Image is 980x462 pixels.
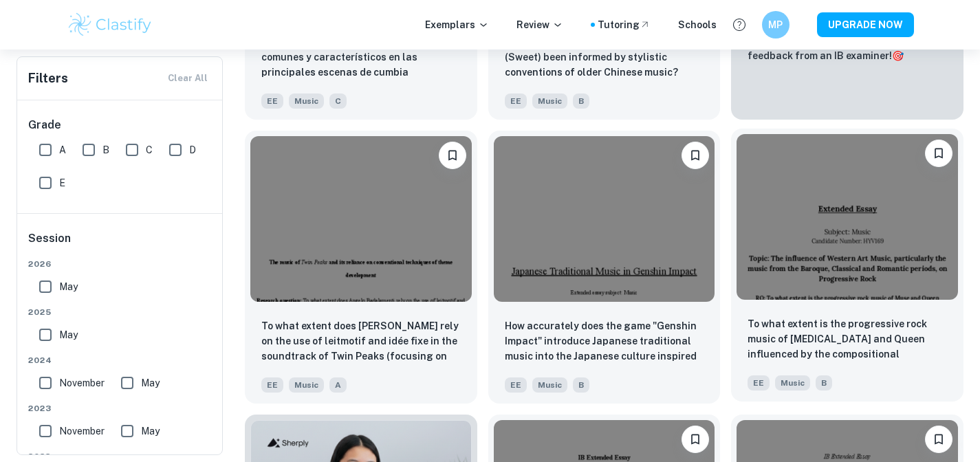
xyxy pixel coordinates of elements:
p: How has Teresa Teng’s Tianmimi (Sweet) been informed by stylistic conventions of older Chinese mu... [505,34,704,80]
span: Music [532,377,567,393]
button: Bookmark [682,142,709,169]
p: To what extent does Angelo Badalamenti rely on the use of leitmotif and idée fixe in the soundtra... [261,318,461,365]
span: Music [532,93,567,109]
span: B [816,375,832,390]
span: November [59,423,105,439]
button: MP [762,11,790,38]
p: To what extent is the progressive rock music of Muse and Queen influenced by the compositional te... [748,316,947,363]
img: Music EE example thumbnail: How accurately does the game "Genshin Im [494,136,715,302]
span: A [329,377,347,393]
span: 🎯 [892,50,904,61]
span: EE [261,377,283,393]
button: Bookmark [925,426,952,453]
h6: Session [28,230,213,258]
button: UPGRADE NOW [817,12,914,37]
span: May [59,327,78,342]
a: Tutoring [598,17,651,32]
span: May [59,279,78,294]
span: 2024 [28,354,213,366]
span: EE [748,375,770,390]
a: BookmarkTo what extent does Angelo Badalamenti rely on the use of leitmotif and idée fixe in the ... [245,131,477,404]
span: May [141,375,160,390]
span: A [59,142,66,157]
span: 2025 [28,306,213,318]
span: Music [289,377,324,393]
span: May [141,423,160,439]
button: Bookmark [682,426,709,453]
span: B [573,377,589,393]
a: Schools [678,17,717,32]
span: 2026 [28,258,213,270]
a: BookmarkHow accurately does the game "Genshin Impact" introduce Japanese traditional music into t... [488,131,721,404]
p: Exemplars [425,17,489,32]
span: Music [289,93,324,109]
p: ¿Qué elementos rítmico-armónicos son comunes y característicos en las principales escenas de cumb... [261,34,461,81]
span: EE [505,93,527,109]
img: Clastify logo [67,11,154,38]
h6: Filters [28,69,68,88]
h6: MP [767,17,783,32]
p: Review [516,17,563,32]
span: D [189,142,196,157]
span: EE [505,377,527,393]
span: B [573,93,589,109]
span: Music [775,375,810,390]
span: EE [261,93,283,109]
span: E [59,175,65,190]
img: Music EE example thumbnail: To what extent is the progressive rock [737,134,958,300]
h6: Grade [28,117,213,133]
button: Bookmark [925,140,952,167]
span: C [329,93,347,109]
a: Bookmark To what extent is the progressive rock music of Muse and Queen influenced by the composi... [731,131,963,404]
span: 2023 [28,402,213,415]
button: Help and Feedback [728,13,751,36]
button: Bookmark [439,142,466,169]
span: November [59,375,105,390]
span: B [102,142,109,157]
img: Music EE example thumbnail: To what extent does Angelo Badalamenti r [250,136,472,302]
span: C [146,142,153,157]
p: How accurately does the game "Genshin Impact" introduce Japanese traditional music into the Japan... [505,318,704,365]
